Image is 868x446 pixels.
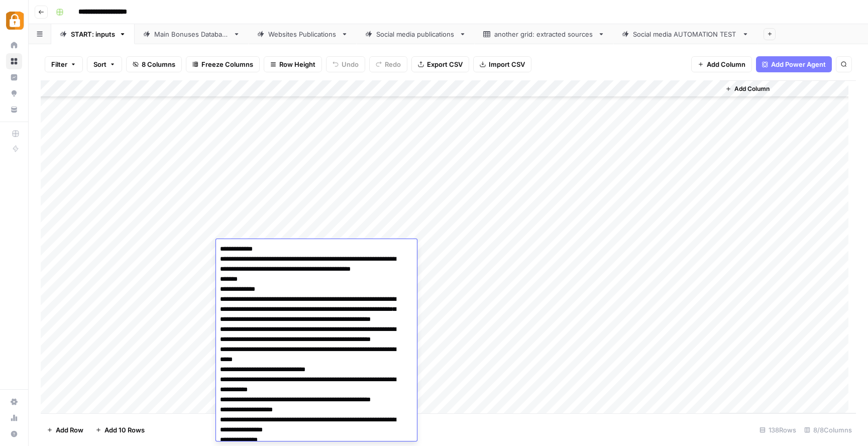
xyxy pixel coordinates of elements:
[6,85,22,101] a: Opportunities
[800,422,856,438] div: 8/8 Columns
[6,426,22,442] button: Help + Support
[411,56,469,72] button: Export CSV
[756,56,832,72] button: Add Power Agent
[721,82,774,95] button: Add Column
[135,24,249,44] a: Main Bonuses Database
[87,56,122,72] button: Sort
[475,24,613,44] a: another grid: extracted sources
[142,59,175,69] span: 8 Columns
[6,8,22,33] button: Workspace: Adzz
[71,29,115,39] div: START: inputs
[264,56,322,72] button: Row Height
[6,410,22,426] a: Usage
[41,422,89,438] button: Add Row
[126,56,182,72] button: 8 Columns
[6,101,22,118] a: Your Data
[93,59,106,69] span: Sort
[691,56,752,72] button: Add Column
[755,422,800,438] div: 138 Rows
[427,59,463,69] span: Export CSV
[249,24,357,44] a: Websites Publications
[734,84,770,93] span: Add Column
[6,394,22,410] a: Settings
[369,56,407,72] button: Redo
[342,59,359,69] span: Undo
[6,12,24,30] img: Adzz Logo
[473,56,531,72] button: Import CSV
[268,29,337,39] div: Websites Publications
[6,53,22,69] a: Browse
[771,59,826,69] span: Add Power Agent
[357,24,475,44] a: Social media publications
[6,37,22,53] a: Home
[6,69,22,85] a: Insights
[613,24,757,44] a: Social media AUTOMATION TEST
[89,422,151,438] button: Add 10 Rows
[201,59,253,69] span: Freeze Columns
[51,24,135,44] a: START: inputs
[104,425,145,435] span: Add 10 Rows
[154,29,229,39] div: Main Bonuses Database
[633,29,738,39] div: Social media AUTOMATION TEST
[494,29,594,39] div: another grid: extracted sources
[45,56,83,72] button: Filter
[326,56,365,72] button: Undo
[489,59,525,69] span: Import CSV
[51,59,67,69] span: Filter
[186,56,260,72] button: Freeze Columns
[707,59,745,69] span: Add Column
[385,59,401,69] span: Redo
[279,59,315,69] span: Row Height
[56,425,83,435] span: Add Row
[376,29,455,39] div: Social media publications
